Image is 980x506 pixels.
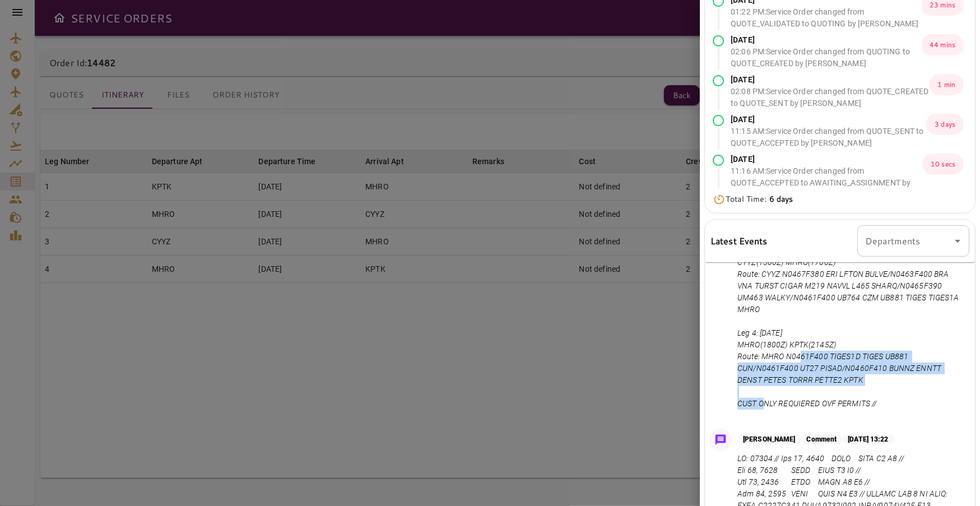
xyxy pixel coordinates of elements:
[769,193,793,205] b: 6 days
[731,6,921,30] p: 01:22 PM : Service Order changed from QUOTE_VALIDATED to QUOTING by [PERSON_NAME]
[731,46,921,69] p: 02:06 PM : Service Order changed from QUOTING to QUOTE_CREATED by [PERSON_NAME]
[731,34,921,46] p: [DATE]
[726,193,793,205] p: Total Time:
[731,154,922,165] p: [DATE]
[731,86,929,109] p: 02:08 PM : Service Order changed from QUOTE_CREATED to QUOTE_SENT by [PERSON_NAME]
[842,434,894,444] p: [DATE] 13:22
[713,432,728,448] img: Message Icon
[713,194,726,205] img: Timer Icon
[921,34,964,55] p: 44 mins
[737,434,801,444] p: [PERSON_NAME]
[731,74,929,86] p: [DATE]
[922,154,964,175] p: 10 secs
[950,233,965,249] button: Open
[731,126,926,149] p: 11:15 AM : Service Order changed from QUOTE_SENT to QUOTE_ACCEPTED by [PERSON_NAME]
[801,434,842,444] p: Comment
[731,114,926,126] p: [DATE]
[731,165,922,201] p: 11:16 AM : Service Order changed from QUOTE_ACCEPTED to AWAITING_ASSIGNMENT by [PERSON_NAME]
[926,114,964,135] p: 3 days
[710,234,768,248] h6: Latest Events
[929,74,964,95] p: 1 min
